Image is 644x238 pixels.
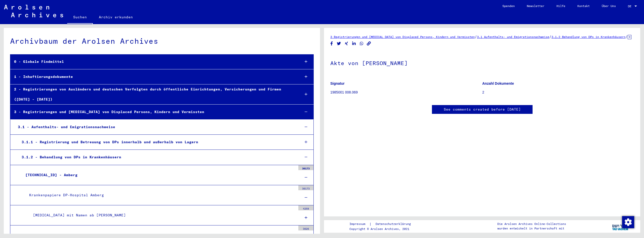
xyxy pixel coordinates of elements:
[625,34,628,39] span: /
[10,72,296,82] div: 1 - Inhaftierungsdokumente
[344,40,349,47] button: Share on Xing
[10,57,296,67] div: 0 - Globale Findmittel
[351,40,357,47] button: Share on LinkedIn
[18,137,296,147] div: 3.1.1 - Registrierung und Betreuung von DPs innerhalb und außerhalb von Lagern
[622,216,634,228] div: Zustimmung ändern
[349,221,369,227] a: Impressum
[549,34,551,39] span: /
[18,152,296,162] div: 3.1.2 - Behandlung von DPs in Krankenhäusern
[330,81,345,85] b: Signatur
[611,220,630,232] img: yv_logo.png
[298,225,313,230] div: 3626
[330,35,475,39] a: 3 Registrierungen und [MEDICAL_DATA] von Displaced Persons, Kindern und Vermissten
[329,40,334,47] button: Share on Facebook
[298,185,313,190] div: 36173
[366,40,372,47] button: Copy link
[349,221,417,227] div: |
[482,90,634,95] p: 2
[359,40,364,47] button: Share on WhatsApp
[29,210,296,220] div: [MEDICAL_DATA] mit Namen ab [PERSON_NAME]
[67,11,93,24] a: Suchen
[298,205,313,210] div: 4259
[482,81,514,85] b: Anzahl Dokumente
[22,170,296,180] div: [TECHNICAL_ID] - Amberg
[622,216,634,228] img: Zustimmung ändern
[628,5,633,8] span: DE
[10,35,314,47] div: Archivbaum der Arolsen Archives
[349,227,417,231] p: Copyright © Arolsen Archives, 2021
[10,107,296,117] div: 3 - Registrierungen und [MEDICAL_DATA] von Displaced Persons, Kindern und Vermissten
[477,35,549,39] a: 3.1 Aufenthalts- und Emigrationsnachweise
[372,221,417,227] a: Datenschutzerklärung
[497,226,566,231] p: wurden entwickelt in Partnerschaft mit
[93,11,139,23] a: Archiv erkunden
[4,5,63,17] img: Arolsen_neg.svg
[298,165,313,170] div: 36173
[475,34,477,39] span: /
[497,222,566,226] p: Die Arolsen Archives Online-Collections
[10,84,296,104] div: 2 - Registrierungen von Ausländern und deutschen Verfolgten durch öffentliche Einrichtungen, Vers...
[336,40,342,47] button: Share on Twitter
[330,52,634,74] h1: Akte von [PERSON_NAME]
[551,35,625,39] a: 3.1.2 Behandlung von DPs in Krankenhäusern
[444,107,521,112] a: See comments created before [DATE]
[25,190,296,200] div: Krankenpapiere DP-Hospital Amberg
[330,90,482,95] p: 1985001 008.069
[14,122,296,132] div: 3.1 - Aufenthalts- und Emigrationsnachweise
